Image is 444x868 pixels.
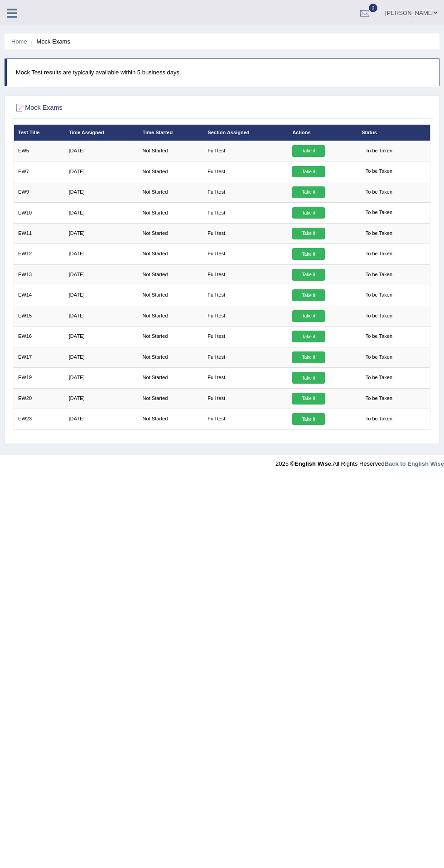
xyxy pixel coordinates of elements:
[203,244,288,264] td: Full test
[29,37,70,46] li: Mock Exams
[203,306,288,326] td: Full test
[385,460,444,467] a: Back to English Wise
[362,414,396,425] span: To be Taken
[138,409,203,429] td: Not Started
[292,186,325,198] a: Take it
[14,125,64,141] th: Test Title
[64,161,138,182] td: [DATE]
[362,145,396,157] span: To be Taken
[14,223,64,244] td: EW11
[138,327,203,347] td: Not Started
[14,388,64,409] td: EW20
[64,285,138,306] td: [DATE]
[138,223,203,244] td: Not Started
[288,125,357,141] th: Actions
[362,372,396,384] span: To be Taken
[362,166,396,178] span: To be Taken
[292,145,325,157] a: Take it
[203,285,288,306] td: Full test
[64,409,138,429] td: [DATE]
[292,166,325,178] a: Take it
[292,351,325,363] a: Take it
[14,141,64,161] td: EW5
[64,203,138,223] td: [DATE]
[64,244,138,264] td: [DATE]
[14,102,272,114] h2: Mock Exams
[362,269,396,281] span: To be Taken
[138,182,203,202] td: Not Started
[138,347,203,367] td: Not Started
[14,203,64,223] td: EW10
[14,368,64,388] td: EW19
[203,347,288,367] td: Full test
[64,223,138,244] td: [DATE]
[14,327,64,347] td: EW16
[203,125,288,141] th: Section Assigned
[292,393,325,405] a: Take it
[362,186,396,198] span: To be Taken
[203,223,288,244] td: Full test
[64,327,138,347] td: [DATE]
[64,264,138,285] td: [DATE]
[14,264,64,285] td: EW13
[64,347,138,367] td: [DATE]
[11,38,27,45] a: Home
[14,409,64,429] td: EW23
[362,310,396,322] span: To be Taken
[203,161,288,182] td: Full test
[292,310,325,322] a: Take it
[64,125,138,141] th: Time Assigned
[16,68,430,77] p: Mock Test results are typically available within 5 business days.
[203,409,288,429] td: Full test
[138,125,203,141] th: Time Started
[292,372,325,384] a: Take it
[14,347,64,367] td: EW17
[138,244,203,264] td: Not Started
[203,264,288,285] td: Full test
[362,228,396,239] span: To be Taken
[64,182,138,202] td: [DATE]
[138,203,203,223] td: Not Started
[292,289,325,301] a: Take it
[64,388,138,409] td: [DATE]
[138,368,203,388] td: Not Started
[138,306,203,326] td: Not Started
[362,393,396,405] span: To be Taken
[138,141,203,161] td: Not Started
[292,228,325,239] a: Take it
[64,141,138,161] td: [DATE]
[14,244,64,264] td: EW12
[357,125,430,141] th: Status
[14,306,64,326] td: EW15
[362,290,396,302] span: To be Taken
[138,161,203,182] td: Not Started
[362,351,396,363] span: To be Taken
[14,161,64,182] td: EW7
[138,264,203,285] td: Not Started
[203,388,288,409] td: Full test
[292,413,325,425] a: Take it
[203,203,288,223] td: Full test
[14,182,64,202] td: EW9
[138,285,203,306] td: Not Started
[275,455,444,468] div: 2025 © All Rights Reserved
[292,269,325,281] a: Take it
[369,4,378,12] span: 0
[292,331,325,342] a: Take it
[203,368,288,388] td: Full test
[294,460,333,467] strong: English Wise.
[362,207,396,219] span: To be Taken
[362,249,396,260] span: To be Taken
[203,141,288,161] td: Full test
[64,368,138,388] td: [DATE]
[138,388,203,409] td: Not Started
[64,306,138,326] td: [DATE]
[203,182,288,202] td: Full test
[292,248,325,260] a: Take it
[362,331,396,343] span: To be Taken
[203,327,288,347] td: Full test
[292,207,325,219] a: Take it
[14,285,64,306] td: EW14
